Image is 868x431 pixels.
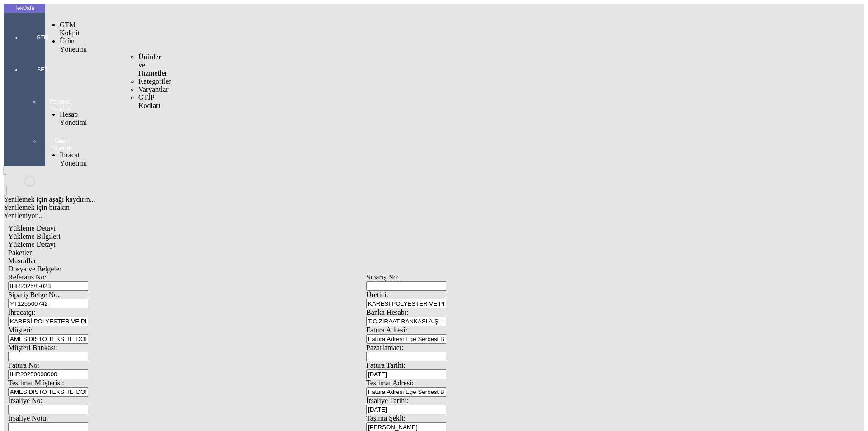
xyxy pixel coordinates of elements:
[8,397,42,404] span: İrsaliye No:
[8,326,33,334] span: Müşteri:
[138,53,167,77] span: Ürünler ve Hizmetler
[8,249,32,256] span: Paketler
[366,379,414,387] span: Teslimat Adresi:
[8,241,56,248] span: Yükleme Detayı
[8,344,58,351] span: Müşteri Bankası:
[138,77,171,85] span: Kategoriler
[366,308,409,316] span: Banka Hesabı:
[60,21,80,37] span: GTM Kokpit
[60,110,87,126] span: Hesap Yönetimi
[8,224,56,232] span: Yükleme Detayı
[4,212,729,220] div: Yenileniyor...
[8,257,36,265] span: Masraflar
[29,66,56,73] span: SET
[8,273,47,281] span: Referans No:
[138,85,169,93] span: Varyantlar
[60,37,87,53] span: Ürün Yönetimi
[366,291,388,298] span: Üretici:
[8,361,39,369] span: Fatura No:
[4,5,45,12] div: TekData
[8,414,48,422] span: İrsaliye Notu:
[366,361,406,369] span: Fatura Tarihi:
[366,414,406,422] span: Taşıma Şekli:
[8,232,61,240] span: Yükleme Bilgileri
[60,151,87,167] span: İhracat Yönetimi
[8,379,64,387] span: Teslimat Müşterisi:
[8,265,61,273] span: Dosya ve Belgeler
[366,397,409,404] span: İrsaliye Tarihi:
[4,195,729,204] div: Yenilemek için aşağı kaydırın...
[366,326,407,334] span: Fatura Adresi:
[4,204,729,212] div: Yenilemek için bırakın
[8,291,60,298] span: Sipariş Belge No:
[138,94,160,109] span: GTİP Kodları
[366,344,404,351] span: Pazarlamacı:
[8,308,35,316] span: İhracatçı:
[366,273,399,281] span: Sipariş No:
